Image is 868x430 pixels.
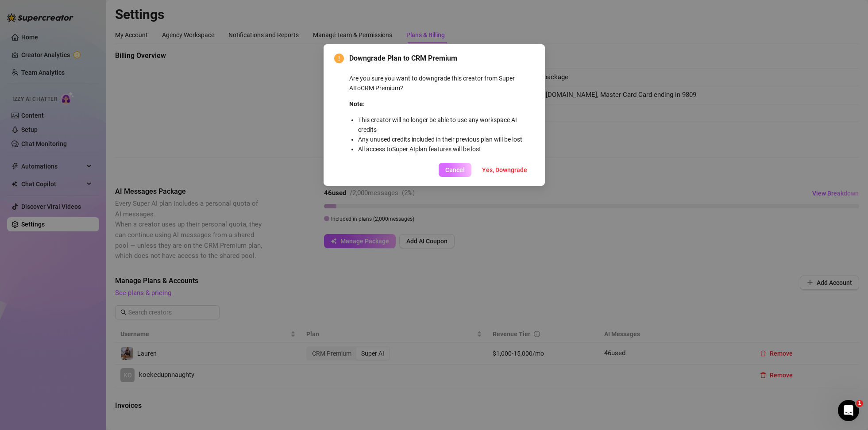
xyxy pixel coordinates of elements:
[475,163,534,177] button: Yes, Downgrade
[856,400,863,407] span: 1
[349,53,534,64] span: Downgrade Plan to CRM Premium
[349,100,365,107] strong: Note:
[358,144,534,154] li: All access to Super AI plan features will be lost
[334,54,344,63] span: exclamation-circle
[445,166,465,173] span: Cancel
[358,115,534,134] li: This creator will no longer be able to use any workspace AI credits
[349,73,534,93] p: Are you sure you want to downgrade this creator from Super AI to CRM Premium ?
[439,163,471,177] button: Cancel
[838,400,859,421] iframe: Intercom live chat
[358,134,534,144] li: Any unused credits included in their previous plan will be lost
[482,166,527,173] span: Yes, Downgrade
